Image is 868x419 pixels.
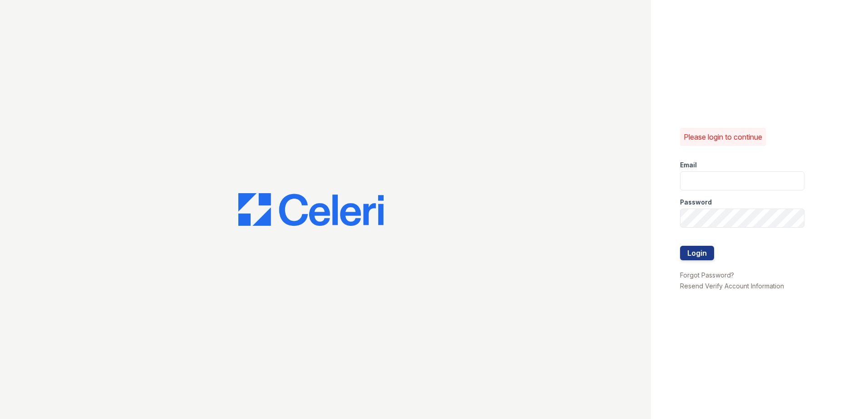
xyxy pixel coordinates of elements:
a: Resend Verify Account Information [680,282,784,290]
button: Login [680,246,714,260]
label: Email [680,161,697,170]
a: Forgot Password? [680,271,734,279]
label: Password [680,198,712,207]
img: CE_Logo_Blue-a8612792a0a2168367f1c8372b55b34899dd931a85d93a1a3d3e32e68fde9ad4.png [238,193,384,226]
p: Please login to continue [684,132,762,142]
